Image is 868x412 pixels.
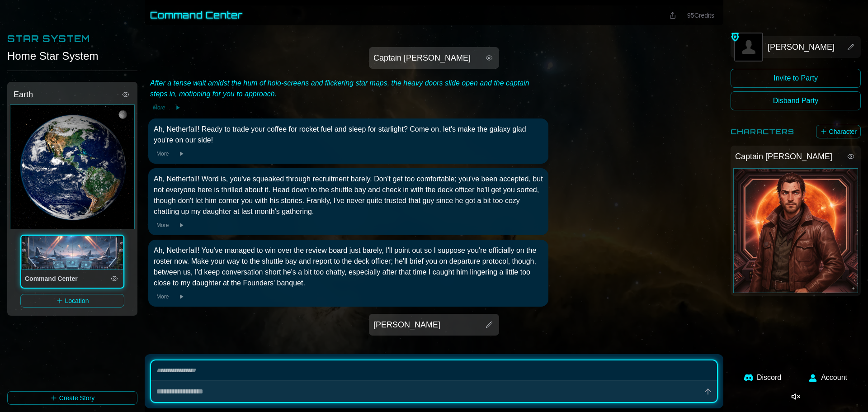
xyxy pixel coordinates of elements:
[739,367,787,388] a: Discord
[731,32,740,43] img: Party Leader
[150,103,168,112] button: More
[684,9,718,22] button: 95Credits
[154,149,171,158] button: More
[784,388,807,405] button: Enable music
[845,151,856,162] button: View story element
[7,391,137,405] button: Create Story
[154,124,543,146] div: Ah, Netherfall! Ready to trade your coffee for rocket fuel and sleep for starlight? Come on, let'...
[768,41,835,53] span: [PERSON_NAME]
[120,89,131,100] button: View story element
[150,78,547,99] div: After a tense wait amidst the hum of holo-screens and flickering star maps, the heavy doors slide...
[109,273,120,284] button: View location
[154,174,543,217] div: Ah, Netherfall! Word is, you've squeaked through recruitment barely. Don't get too comfortable; y...
[154,292,171,301] button: More
[175,292,188,301] button: Play
[373,52,471,64] span: Captain [PERSON_NAME]
[154,245,543,289] div: Ah, Netherfall! You've managed to win over the review board just barely, I'll point out so I supp...
[731,91,861,110] button: Disband Party
[816,125,861,138] button: Character
[154,221,171,230] button: More
[665,10,680,21] button: Share this location
[845,42,856,52] button: View story element
[7,49,137,63] div: Home Star System
[733,168,858,293] div: Captain Markus
[171,103,184,112] button: Play
[373,318,440,331] span: [PERSON_NAME]
[14,88,33,101] span: Earth
[735,150,832,163] span: Captain [PERSON_NAME]
[484,319,495,330] button: Edit story element
[744,373,753,382] img: Discord
[150,9,243,22] h1: Command Center
[735,33,762,61] button: Edit image
[25,275,78,282] span: Command Center
[484,52,495,63] button: View story element
[175,221,188,230] button: Play
[7,33,90,45] h2: Star System
[10,104,135,229] div: Earth
[20,294,124,308] button: Location
[175,149,188,158] button: Play 2 audio clips
[687,12,714,19] span: 95 Credits
[731,126,794,137] h2: Characters
[808,373,817,382] img: User
[21,236,123,270] div: Command Center
[731,69,861,88] button: Invite to Party
[735,33,762,61] img: Elias Venture
[803,367,853,388] button: Account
